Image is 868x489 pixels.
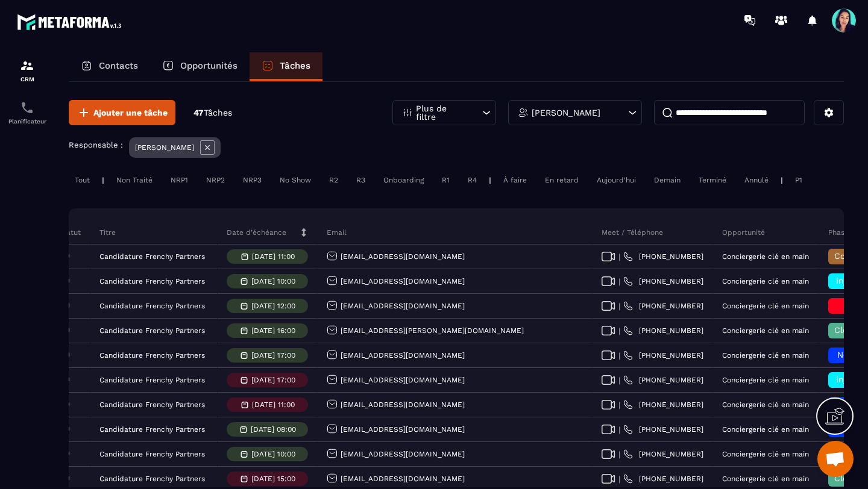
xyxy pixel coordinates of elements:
[828,228,849,237] p: Phase
[591,173,642,187] div: Aujourd'hui
[539,173,585,187] div: En retard
[817,441,854,477] div: Ouvrir le chat
[623,326,703,335] a: [PHONE_NUMBER]
[722,351,809,360] p: Conciergerie clé en main
[251,376,295,384] p: [DATE] 17:00
[99,60,138,71] p: Contacts
[623,301,703,311] a: [PHONE_NUMBER]
[99,228,116,237] p: Titre
[99,351,205,360] p: Candidature Frenchy Partners
[618,376,620,385] span: |
[251,425,296,434] p: [DATE] 08:00
[102,176,104,184] p: |
[602,228,663,237] p: Meet / Téléphone
[618,351,620,360] span: |
[722,425,809,434] p: Conciergerie clé en main
[722,326,809,335] p: Conciergerie clé en main
[350,173,371,187] div: R3
[251,326,295,335] p: [DATE] 16:00
[110,173,159,187] div: Non Traité
[623,276,703,286] a: [PHONE_NUMBER]
[623,425,703,434] a: [PHONE_NUMBER]
[623,375,703,385] a: [PHONE_NUMBER]
[251,450,295,458] p: [DATE] 10:00
[618,450,620,459] span: |
[193,107,232,119] p: 47
[618,277,620,286] span: |
[69,173,96,187] div: Tout
[436,173,456,187] div: R1
[3,118,51,125] p: Planificateur
[252,252,295,261] p: [DATE] 11:00
[20,58,34,73] img: formation
[722,475,809,483] p: Conciergerie clé en main
[99,425,205,434] p: Candidature Frenchy Partners
[462,173,483,187] div: R4
[623,350,703,360] a: [PHONE_NUMBER]
[99,252,205,261] p: Candidature Frenchy Partners
[648,173,687,187] div: Demain
[781,176,783,184] p: |
[204,108,232,117] span: Tâches
[252,400,295,409] p: [DATE] 11:00
[693,173,732,187] div: Terminé
[17,11,125,33] img: logo
[180,60,237,71] p: Opportunités
[722,228,765,237] p: Opportunité
[99,376,205,384] p: Candidature Frenchy Partners
[99,277,205,285] p: Candidature Frenchy Partners
[274,173,317,187] div: No Show
[3,92,51,134] a: schedulerschedulerPlanificateur
[722,376,809,384] p: Conciergerie clé en main
[532,108,600,117] p: [PERSON_NAME]
[623,474,703,484] a: [PHONE_NUMBER]
[722,450,809,458] p: Conciergerie clé en main
[377,173,430,187] div: Onboarding
[618,400,620,410] span: |
[722,277,809,285] p: Conciergerie clé en main
[618,326,620,335] span: |
[99,475,205,483] p: Candidature Frenchy Partners
[416,104,469,121] p: Plus de filtre
[618,302,620,311] span: |
[722,302,809,310] p: Conciergerie clé en main
[327,228,347,237] p: Email
[323,173,344,187] div: R2
[3,76,51,83] p: CRM
[165,173,194,187] div: NRP1
[99,326,205,335] p: Candidature Frenchy Partners
[497,173,533,187] div: À faire
[623,252,703,261] a: [PHONE_NUMBER]
[623,400,703,410] a: [PHONE_NUMBER]
[99,400,205,409] p: Candidature Frenchy Partners
[618,425,620,434] span: |
[251,302,295,310] p: [DATE] 12:00
[69,100,175,125] button: Ajouter une tâche
[280,60,310,71] p: Tâches
[135,143,194,152] p: [PERSON_NAME]
[227,228,286,237] p: Date d’échéance
[69,52,150,81] a: Contacts
[489,176,491,184] p: |
[99,302,205,310] p: Candidature Frenchy Partners
[722,400,809,409] p: Conciergerie clé en main
[99,450,205,458] p: Candidature Frenchy Partners
[251,351,295,360] p: [DATE] 17:00
[93,107,168,119] span: Ajouter une tâche
[200,173,231,187] div: NRP2
[722,252,809,261] p: Conciergerie clé en main
[3,49,51,92] a: formationformationCRM
[69,140,123,149] p: Responsable :
[237,173,268,187] div: NRP3
[789,173,808,187] div: P1
[250,52,322,81] a: Tâches
[251,475,295,483] p: [DATE] 15:00
[150,52,250,81] a: Opportunités
[618,475,620,484] span: |
[20,101,34,115] img: scheduler
[618,252,620,261] span: |
[738,173,775,187] div: Annulé
[251,277,295,285] p: [DATE] 10:00
[623,449,703,459] a: [PHONE_NUMBER]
